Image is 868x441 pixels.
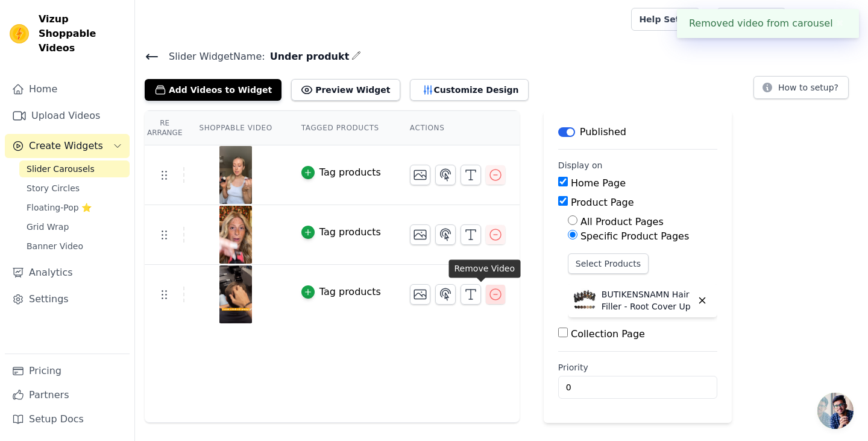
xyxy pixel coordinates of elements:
[219,206,253,264] img: vizup-images-c818.png
[410,165,430,185] button: Change Thumbnail
[602,288,692,313] p: BUTIKENSNAMN Hair Filler - Root Cover Up
[692,290,712,311] button: Delete widget
[145,79,281,101] button: Add Videos to Widget
[833,16,847,31] button: Close
[301,165,381,180] button: Tag products
[5,407,130,431] a: Setup Docs
[291,79,400,101] button: Preview Widget
[19,218,130,235] a: Grid Wrap
[27,221,69,233] span: Grid Wrap
[5,383,130,407] a: Partners
[753,76,849,99] button: How to setup?
[145,111,184,145] th: Re Arrange
[753,84,849,96] a: How to setup?
[27,182,80,194] span: Story Circles
[27,163,95,175] span: Slider Carousels
[265,49,350,64] span: Under produkt
[219,265,253,323] img: vizup-images-3912.png
[319,225,381,240] div: Tag products
[27,240,83,252] span: Banner Video
[410,284,430,305] button: Change Thumbnail
[580,216,664,227] label: All Product Pages
[319,165,381,180] div: Tag products
[19,199,130,216] a: Floating-Pop ⭐
[39,12,125,56] span: Vizup Shoppable Videos
[5,261,130,285] a: Analytics
[19,180,130,197] a: Story Circles
[319,285,381,299] div: Tag products
[558,361,717,373] label: Priority
[580,125,626,139] p: Published
[219,146,253,204] img: vizup-images-e6a4.png
[19,160,130,177] a: Slider Carousels
[568,253,649,274] button: Select Products
[571,197,634,208] label: Product Page
[5,134,130,158] button: Create Widgets
[287,111,395,145] th: Tagged Products
[796,8,858,30] button: H HairFillo
[301,285,381,299] button: Tag products
[717,8,786,31] a: Book Demo
[5,77,130,101] a: Home
[677,9,859,38] div: Removed video from carousel
[5,287,130,311] a: Settings
[29,139,103,153] span: Create Widgets
[410,79,529,101] button: Customize Design
[5,359,130,383] a: Pricing
[5,104,130,128] a: Upload Videos
[815,8,858,30] p: HairFillo
[27,201,92,214] span: Floating-Pop ⭐
[351,48,361,65] div: Edit Name
[631,8,699,31] a: Help Setup
[558,159,603,171] legend: Display on
[580,230,689,242] label: Specific Product Pages
[571,328,645,340] label: Collection Page
[410,224,430,245] button: Change Thumbnail
[301,225,381,240] button: Tag products
[159,49,265,64] span: Slider Widget Name:
[395,111,520,145] th: Actions
[10,24,29,43] img: Vizup
[573,288,597,313] img: BUTIKENSNAMN Hair Filler - Root Cover Up
[817,393,854,429] div: Öppna chatt
[19,238,130,255] a: Banner Video
[184,111,286,145] th: Shoppable Video
[571,177,626,189] label: Home Page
